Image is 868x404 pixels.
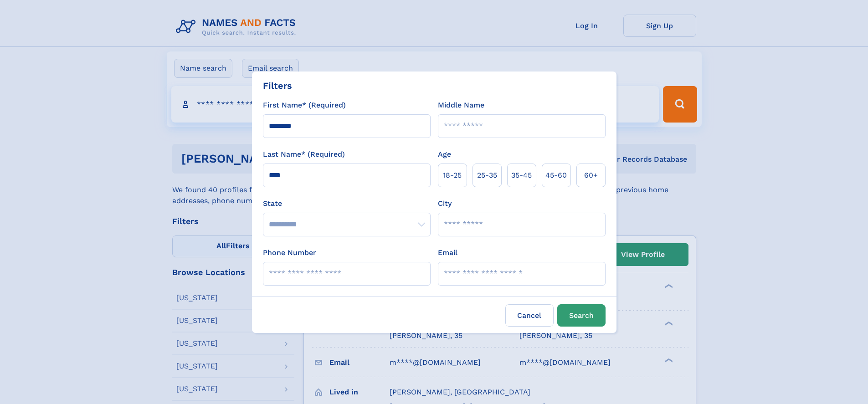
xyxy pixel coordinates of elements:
label: Phone Number [263,247,316,258]
span: 25‑35 [477,170,497,181]
span: 45‑60 [545,170,567,181]
label: Email [438,247,457,258]
span: 60+ [584,170,598,181]
label: City [438,198,452,209]
span: 35‑45 [511,170,532,181]
label: Last Name* (Required) [263,149,345,160]
label: Cancel [505,304,554,327]
label: State [263,198,431,209]
label: First Name* (Required) [263,100,346,111]
button: Search [557,304,606,327]
div: Filters [263,79,292,92]
span: 18‑25 [443,170,462,181]
label: Middle Name [438,100,484,111]
label: Age [438,149,451,160]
